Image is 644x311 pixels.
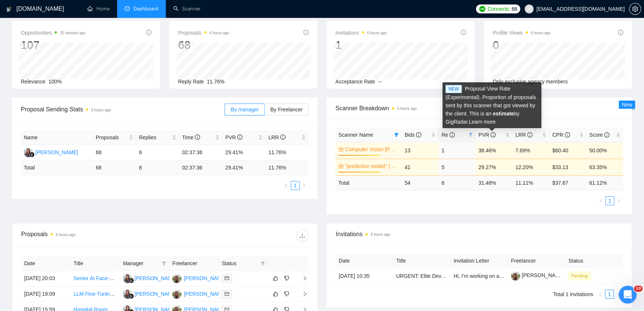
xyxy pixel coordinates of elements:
span: info-circle [490,132,496,137]
span: -- [378,79,381,85]
li: Total 1 invitations [553,290,593,299]
span: dislike [284,275,289,281]
td: 63.35% [586,159,623,175]
td: 11.76% [265,145,309,161]
span: like [273,291,278,297]
img: logo [6,3,12,15]
td: 38.46% [476,142,512,159]
td: 6 [438,175,475,190]
td: [DATE] 20:03 [21,271,71,286]
span: LRR [268,134,286,140]
span: filter [162,261,166,266]
span: download [297,232,308,238]
button: right [300,181,309,190]
span: info-circle [146,30,151,35]
td: 50.00% [586,142,623,159]
td: $60.40 [549,142,586,159]
div: [PERSON_NAME] [184,290,226,298]
th: Manager [120,256,170,271]
li: 1 [291,181,300,190]
a: setting [629,6,641,12]
span: 68 [512,5,517,13]
span: By Freelancer [270,107,303,112]
div: Proposal View Rate (Experimental). Proportion of proposals sent by this scanner that got viewed b... [442,82,541,128]
span: user [527,6,532,12]
span: info-circle [195,134,200,140]
a: Learn more [469,119,496,125]
button: setting [629,3,641,15]
a: WY[PERSON_NAME] [123,291,177,296]
time: 6 hours ago [209,31,229,35]
td: 61.12 % [586,175,623,190]
span: info-circle [237,134,242,140]
th: Date [21,256,71,271]
a: homeHome [87,6,110,12]
span: Proposal Sending Stats [21,105,225,114]
td: 31.48 % [476,175,512,190]
a: Senior AI Face-Swap & Deepfake Specialist | [PERSON_NAME]/DreamBooth Fine-Tuning for Video [74,275,304,281]
td: 41 [402,159,438,175]
time: 6 hours ago [91,108,111,112]
span: Score [589,132,609,138]
li: Previous Page [596,196,605,205]
span: filter [160,258,168,269]
span: info-circle [565,132,570,137]
a: Pending [569,273,594,279]
time: 6 hours ago [531,31,551,35]
button: left [282,181,291,190]
td: 29.41% [222,145,265,161]
th: Title [71,256,120,271]
td: [DATE] 19:09 [21,286,71,302]
a: WY[PERSON_NAME] [24,149,78,155]
a: 1 [291,181,299,190]
td: 5 [438,159,475,175]
li: Next Page [614,196,623,205]
span: mail [225,276,229,280]
img: GB [172,289,181,299]
span: PVR [479,132,496,138]
td: URGENT: Elite Development Team Full-Scale Android Automation System [393,268,450,284]
span: Reply Rate [178,79,204,85]
span: CPR [552,132,570,138]
div: [PERSON_NAME] [184,274,226,282]
div: [PERSON_NAME] [135,274,177,282]
time: 35 minutes ago [60,31,85,35]
td: Total [21,161,93,175]
td: 1 [438,142,475,159]
a: GB[PERSON_NAME] [172,275,226,281]
td: 29.41 % [222,161,265,175]
span: Proposals [178,28,229,37]
td: Senior AI Face-Swap & Deepfake Specialist | LoRA/DreamBooth Fine-Tuning for Video [71,271,120,286]
span: crown [338,147,344,152]
span: filter [261,261,265,266]
td: 68 [93,145,136,161]
button: like [271,274,280,283]
span: Replies [139,133,171,142]
span: 11.76% [207,79,224,85]
span: Acceptance Rate [335,79,375,85]
span: Profile Views [493,28,551,37]
iframe: Intercom live chat [619,286,637,304]
span: info-circle [303,30,309,35]
div: Proposals [21,229,165,241]
span: right [616,199,621,203]
td: 8 [136,161,179,175]
td: 02:37:36 [179,161,222,175]
time: 6 hours ago [56,233,75,237]
button: like [271,289,280,298]
div: 68 [178,38,229,52]
button: dislike [282,274,291,283]
span: 100% [48,79,62,85]
span: Scanner Name [338,132,373,138]
span: right [296,291,307,296]
button: left [596,290,605,299]
time: 6 hours ago [371,232,390,237]
span: NEW [445,85,462,93]
td: 02:37:36 [179,145,222,161]
div: [PERSON_NAME] [35,148,78,156]
span: left [599,199,603,203]
div: 107 [21,38,86,52]
th: Freelancer [508,254,565,268]
td: 13 [402,142,438,159]
img: WY [123,289,132,299]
